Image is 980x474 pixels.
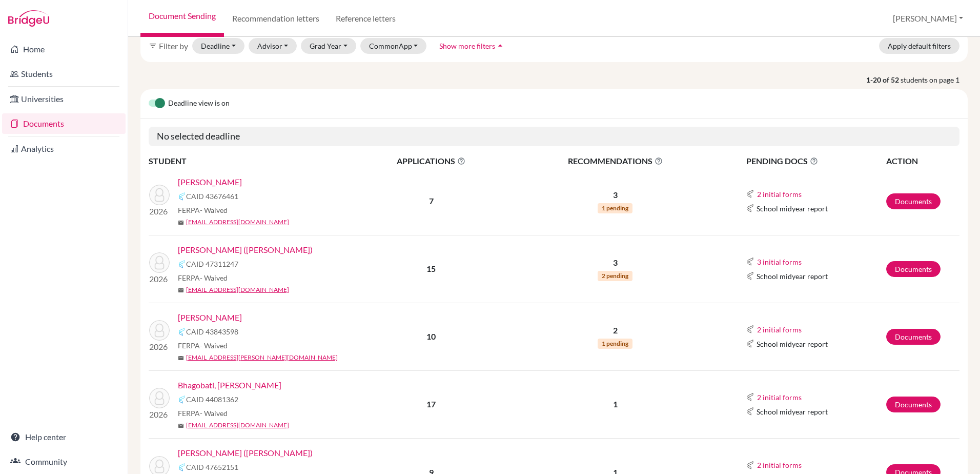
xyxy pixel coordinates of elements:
img: Common App logo [746,340,754,348]
a: Community [2,451,126,472]
a: Home [2,39,126,60]
span: mail [178,220,184,226]
button: [PERSON_NAME] [888,9,968,28]
a: [EMAIL_ADDRESS][DOMAIN_NAME] [186,285,289,294]
button: Deadline [192,38,244,54]
span: 1 pending [598,339,632,349]
span: - Waived [200,206,228,214]
span: PENDING DOCS [746,155,885,167]
p: 2026 [149,205,170,218]
img: Chiang, Mao-Cheng (Jason) [149,252,170,273]
button: 2 initial forms [757,391,802,403]
img: Common App logo [746,461,754,469]
span: CAID 47652151 [186,462,238,472]
button: 3 initial forms [757,256,802,268]
a: [EMAIL_ADDRESS][DOMAIN_NAME] [186,421,289,430]
p: 2026 [149,341,170,353]
p: 2 [509,324,721,337]
a: Bhagobati, [PERSON_NAME] [178,379,281,391]
a: Documents [886,193,941,209]
a: Analytics [2,139,126,159]
img: Common App logo [746,204,754,212]
a: [EMAIL_ADDRESS][DOMAIN_NAME] [186,218,289,227]
a: Documents [886,261,941,277]
p: 3 [509,256,721,269]
span: CAID 47311247 [186,259,238,269]
img: Bhagobati, Henry [149,388,170,408]
th: ACTION [886,154,959,168]
span: Show more filters [439,42,495,50]
span: FERPA [178,272,228,283]
span: FERPA [178,340,228,351]
span: CAID 44081362 [186,394,238,405]
a: [EMAIL_ADDRESS][PERSON_NAME][DOMAIN_NAME] [186,353,338,362]
img: Bridge-U [8,10,49,27]
a: Universities [2,89,126,109]
img: Common App logo [178,260,186,268]
button: CommonApp [360,38,427,54]
th: STUDENT [149,154,354,168]
a: Help center [2,427,126,447]
button: Grad Year [301,38,356,54]
span: mail [178,423,184,429]
img: Common App logo [746,272,754,280]
span: Filter by [159,41,188,51]
img: Common App logo [178,396,186,404]
button: 2 initial forms [757,324,802,335]
span: students on page 1 [901,74,968,85]
p: 2026 [149,273,170,285]
img: Common App logo [746,407,754,416]
p: 1 [509,398,721,410]
p: 2026 [149,408,170,421]
button: Show more filtersarrow_drop_up [431,38,514,54]
a: [PERSON_NAME] ([PERSON_NAME]) [178,447,313,459]
i: filter_list [149,42,157,50]
img: Common App logo [746,258,754,266]
img: Common App logo [746,325,754,333]
span: 1 pending [598,203,632,213]
span: CAID 43676461 [186,191,238,202]
b: 15 [426,264,436,273]
img: Common App logo [178,328,186,336]
a: Documents [886,329,941,345]
span: Deadline view is on [168,97,230,110]
span: School midyear report [757,406,828,417]
b: 10 [426,331,436,341]
img: Hammerson-Jones, William [149,320,170,341]
span: 2 pending [598,271,632,281]
b: 17 [426,399,436,409]
span: School midyear report [757,203,828,214]
button: 2 initial forms [757,459,802,471]
span: School midyear report [757,339,828,349]
img: Sadasivan, Rohan [149,185,170,205]
a: Documents [886,397,941,412]
h5: No selected deadline [149,127,959,146]
img: Common App logo [746,393,754,401]
button: Apply default filters [879,38,959,54]
img: Common App logo [746,190,754,198]
a: Documents [2,113,126,134]
img: Common App logo [178,463,186,471]
button: 2 initial forms [757,188,802,200]
span: RECOMMENDATIONS [509,155,721,167]
a: Students [2,64,126,84]
span: mail [178,355,184,361]
span: - Waived [200,409,228,418]
span: CAID 43843598 [186,326,238,337]
strong: 1-20 of 52 [866,74,901,85]
b: 7 [429,196,434,206]
span: - Waived [200,273,228,282]
img: Common App logo [178,192,186,201]
span: - Waived [200,341,228,350]
button: Advisor [249,38,297,54]
a: [PERSON_NAME] [178,176,242,188]
a: [PERSON_NAME] ([PERSON_NAME]) [178,244,313,256]
p: 3 [509,189,721,201]
span: FERPA [178,205,228,215]
a: [PERSON_NAME] [178,311,242,324]
span: FERPA [178,408,228,419]
span: mail [178,287,184,293]
span: APPLICATIONS [354,155,508,167]
i: arrow_drop_up [495,41,505,51]
span: School midyear report [757,271,828,282]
